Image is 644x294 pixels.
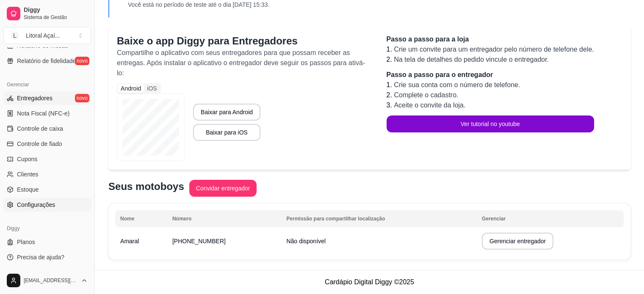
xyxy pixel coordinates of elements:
[387,55,594,65] li: 2.
[394,91,458,99] span: Complete o cadastro.
[387,90,594,100] li: 2.
[281,210,476,227] th: Permissão para compartilhar localização
[387,44,594,55] li: 1.
[24,6,88,14] span: Diggy
[17,201,55,209] span: Configurações
[117,34,370,48] p: Baixe o app Diggy para Entregadores
[3,270,91,291] button: [EMAIL_ADDRESS][DOMAIN_NAME]
[11,31,19,40] span: L
[3,222,91,235] div: Diggy
[17,253,64,261] span: Precisa de ajuda?
[108,180,184,193] p: Seus motoboys
[286,238,326,245] span: Não disponível
[3,27,91,44] button: Select a team
[17,94,53,102] span: Entregadores
[3,78,91,91] div: Gerenciar
[193,124,260,141] button: Baixar para iOS
[394,81,520,88] span: Crie sua conta com o número de telefone.
[3,3,91,24] a: DiggySistema de Gestão
[3,137,91,151] a: Controle de fiado
[17,155,37,163] span: Cupons
[3,235,91,249] a: Planos
[3,198,91,212] a: Configurações
[26,31,60,40] div: Litoral Açaí ...
[387,70,594,80] p: Passo a passo para o entregador
[3,107,91,120] a: Nota Fiscal (NFC-e)
[167,210,282,227] th: Número
[17,170,39,179] span: Clientes
[394,56,549,63] span: Na tela de detalhes do pedido vincule o entregador.
[24,277,77,284] span: [EMAIL_ADDRESS][DOMAIN_NAME]
[3,250,91,264] a: Precisa de ajuda?
[128,0,269,9] p: Você está no período de teste até o dia [DATE] 15:33.
[3,91,91,105] a: Entregadoresnovo
[118,84,144,93] div: Android
[477,210,624,227] th: Gerenciar
[3,122,91,135] a: Controle de caixa
[115,210,167,227] th: Nome
[172,238,226,245] span: [PHONE_NUMBER]
[17,140,62,148] span: Controle de fiado
[3,168,91,181] a: Clientes
[193,104,260,121] button: Baixar para Android
[17,185,39,194] span: Estoque
[3,183,91,196] a: Estoque
[387,100,594,110] li: 3.
[17,109,69,118] span: Nota Fiscal (NFC-e)
[117,48,370,78] p: Compartilhe o aplicativo com seus entregadores para que possam receber as entregas. Após instalar...
[394,102,465,109] span: Aceite o convite da loja.
[17,57,76,65] span: Relatório de fidelidade
[24,14,88,21] span: Sistema de Gestão
[387,34,594,44] p: Passo a passo para a loja
[189,180,257,197] button: Convidar entregador
[95,270,644,294] footer: Cardápio Digital Diggy © 2025
[120,237,162,245] p: Amaral
[3,152,91,166] a: Cupons
[3,54,91,68] a: Relatório de fidelidadenovo
[17,124,63,133] span: Controle de caixa
[387,115,594,132] button: Ver tutorial no youtube
[387,80,594,90] li: 1.
[394,46,594,53] span: Crie um convite para um entregador pelo número de telefone dele.
[482,233,553,250] button: Gerenciar entregador
[144,84,160,93] div: iOS
[17,238,35,246] span: Planos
